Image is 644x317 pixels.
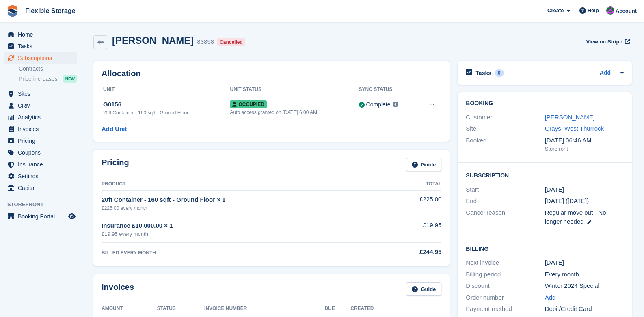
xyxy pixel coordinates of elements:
div: Cancelled [217,38,245,46]
a: menu [4,112,77,123]
div: 0 [495,69,504,77]
div: Payment method [466,304,545,314]
div: 20ft Container - 160 sqft - Ground Floor × 1 [102,195,390,205]
a: menu [4,211,77,222]
div: NEW [63,75,77,83]
span: Create [547,6,564,15]
a: [PERSON_NAME] [545,114,595,121]
a: Contracts [19,65,77,73]
span: Price increases [19,75,58,83]
a: menu [4,88,77,99]
span: Help [588,6,599,15]
a: Grays, West Thurrock [545,125,604,132]
div: Order number [466,293,545,302]
div: Discount [466,281,545,291]
div: End [466,196,545,206]
span: [DATE] ([DATE]) [545,197,589,204]
div: Cancel reason [466,208,545,226]
img: stora-icon-8386f47178a22dfd0bd8f6a31ec36ba5ce8667c1dd55bd0f319d3a0aa187defe.svg [6,5,19,17]
h2: Pricing [102,158,129,171]
div: Storefront [545,145,624,153]
div: 20ft Container - 160 sqft - Ground Floor [103,109,230,116]
span: Home [18,29,67,40]
td: £19.95 [390,216,441,243]
span: Capital [18,182,67,194]
div: Booked [466,136,545,153]
a: menu [4,100,77,111]
div: Site [466,124,545,134]
div: £225.00 every month [102,205,390,212]
th: Product [102,178,390,191]
h2: Allocation [102,69,441,78]
span: Settings [18,170,67,182]
span: Subscriptions [18,52,67,64]
h2: Subscription [466,171,624,179]
div: Winter 2024 Special [545,281,624,291]
time: 2025-05-02 00:00:00 UTC [545,185,564,194]
div: Auto access granted on [DATE] 6:00 AM [230,109,359,116]
h2: Booking [466,100,624,107]
a: Add [545,293,556,302]
a: View on Stripe [583,35,632,48]
span: Insurance [18,159,67,170]
a: Flexible Storage [22,4,79,17]
a: menu [4,182,77,194]
span: Booking Portal [18,211,67,222]
span: CRM [18,100,67,111]
h2: Invoices [102,282,134,296]
div: £19.95 every month [102,230,390,238]
th: Unit [102,83,230,96]
h2: [PERSON_NAME] [112,35,194,46]
div: Debit/Credit Card [545,304,624,314]
h2: Tasks [475,69,491,77]
div: Customer [466,113,545,122]
div: Next invoice [466,258,545,267]
a: menu [4,170,77,182]
a: menu [4,52,77,64]
th: Due [324,302,350,315]
div: BILLED EVERY MONTH [102,249,390,257]
span: Sites [18,88,67,99]
th: Created [350,302,441,315]
span: Pricing [18,135,67,147]
a: menu [4,123,77,135]
span: Tasks [18,41,67,52]
span: Coupons [18,147,67,158]
a: Price increases NEW [19,74,77,83]
a: Preview store [67,211,77,221]
a: menu [4,147,77,158]
th: Invoice Number [204,302,324,315]
span: Analytics [18,112,67,123]
a: menu [4,41,77,52]
th: Unit Status [230,83,359,96]
div: Insurance £10,000.00 × 1 [102,221,390,231]
th: Sync Status [359,83,417,96]
td: £225.00 [390,190,441,216]
span: Regular move out - No longer needed [545,209,606,225]
th: Total [390,178,441,191]
div: G0156 [103,100,230,109]
a: menu [4,135,77,147]
a: Add Unit [102,125,127,134]
span: Account [616,7,637,15]
span: Occupied [230,100,266,108]
a: menu [4,159,77,170]
span: Invoices [18,123,67,135]
span: View on Stripe [586,38,622,46]
a: Guide [406,158,442,171]
th: Amount [102,302,157,315]
div: £244.95 [390,248,441,257]
div: [DATE] 06:46 AM [545,136,624,145]
th: Status [157,302,204,315]
span: Storefront [7,201,81,209]
img: icon-info-grey-7440780725fd019a000dd9b08b2336e03edf1995a4989e88bcd33f0948082b44.svg [393,102,398,107]
div: Every month [545,270,624,279]
div: Complete [366,100,391,109]
div: [DATE] [545,258,624,267]
div: 83858 [197,37,214,47]
a: Guide [406,282,442,296]
a: menu [4,29,77,40]
a: Add [600,69,611,78]
img: Daniel Douglas [606,6,614,15]
div: Start [466,185,545,194]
